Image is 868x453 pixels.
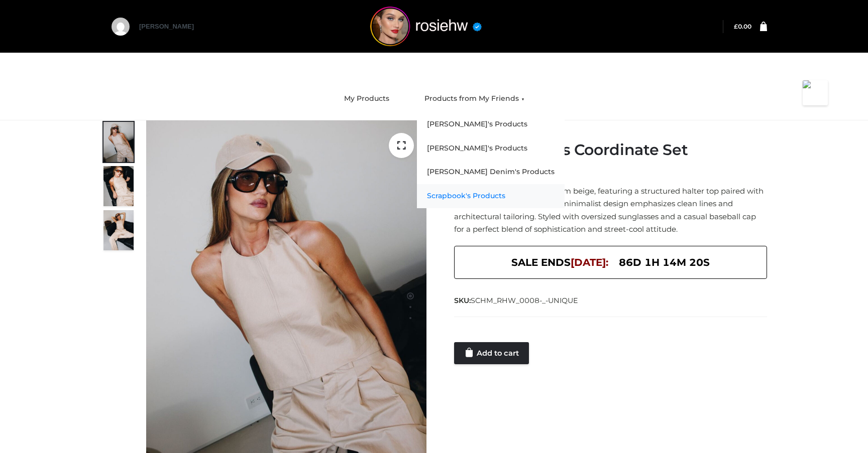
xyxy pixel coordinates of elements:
[619,254,710,271] span: 86d 1h 14m 20s
[417,112,565,136] a: [PERSON_NAME]'s Products
[571,256,608,268] span: [DATE]:
[734,23,751,30] bdi: 0.00
[103,166,134,206] img: ros3.jpg
[103,122,134,162] img: ros1.jpg
[734,23,751,30] a: £0.00
[103,210,134,250] img: ros2.jpg
[417,160,565,184] a: [PERSON_NAME] Denim's Products
[139,23,194,48] a: [PERSON_NAME]
[417,184,565,208] a: Scrapbook's Products
[734,23,738,30] span: £
[337,88,397,110] a: My Products
[454,185,767,236] p: A two-piece ensemble in warm beige, featuring a structured halter top paired with wide-leg trouse...
[417,88,532,110] a: Products from My Friends
[417,136,565,161] a: [PERSON_NAME]'s Products
[454,141,767,159] h1: Urban Neutrals Coordinate Set
[351,7,501,46] img: rosiehw
[471,296,578,305] span: SCHM_RHW_0008-_-UNIQUE
[454,246,767,279] div: SALE ENDS
[454,342,529,364] a: Add to cart
[454,294,579,307] span: SKU:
